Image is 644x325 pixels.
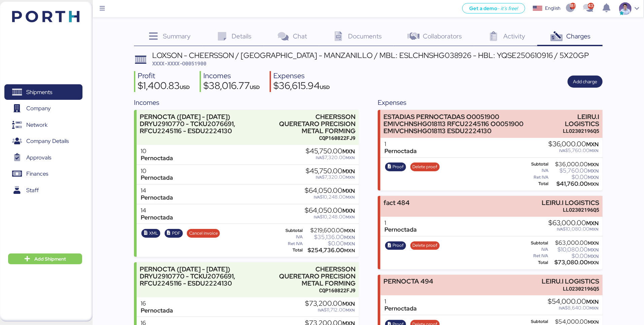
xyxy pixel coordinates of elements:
a: Network [4,117,82,132]
a: Shipments [4,84,82,100]
span: IVA [314,195,320,200]
div: Pernoctada [141,155,173,162]
span: IVA [314,214,320,220]
div: $10,080.00 [548,227,599,232]
span: XXXX-XXXX-O0051900 [152,60,207,67]
div: $10,080.00 [549,247,599,252]
div: CQP160822FJ9 [275,287,356,294]
div: Pernoctada [141,214,173,221]
span: Summary [163,32,191,40]
span: Cancel invoice [189,230,218,237]
span: MXN [589,227,599,232]
div: $0.00 [304,241,355,246]
span: Documents [348,32,382,40]
span: Company [26,104,51,113]
div: $7,320.00 [306,155,355,160]
div: Subtotal [282,228,303,233]
a: Company [4,101,82,116]
button: Delete proof [410,241,440,250]
div: Pernoctada [141,194,173,201]
span: MXN [344,241,355,247]
span: MXN [342,148,355,155]
div: Ret IVA [526,254,548,258]
span: Proof [393,163,404,171]
div: $7,320.00 [306,175,355,180]
div: Ret IVA [526,175,548,180]
div: $5,760.00 [550,168,599,173]
div: Expenses [378,97,603,108]
span: Activity [503,32,525,40]
button: XML [141,229,160,238]
div: Pernoctada [384,148,417,155]
span: Finances [26,169,48,179]
a: Finances [4,166,82,182]
div: IVA [526,168,548,173]
span: MXN [588,247,599,253]
div: Subtotal [526,162,548,167]
span: MXN [586,219,599,227]
button: PDF [165,229,183,238]
div: $64,050.00 [305,187,355,195]
div: $54,000.00 [549,319,599,324]
div: $36,000.00 [550,162,599,167]
span: XML [149,230,158,237]
span: IVA [559,148,565,153]
span: USD [180,84,190,90]
button: Proof [385,241,406,250]
span: MXN [588,161,599,168]
div: Pernoctada [141,174,173,181]
div: $5,760.00 [548,148,599,153]
button: Menu [97,3,108,14]
span: MXN [589,148,599,153]
span: Approvals [26,153,51,162]
div: LLO2302196Q5 [563,127,600,135]
div: $8,640.00 [548,305,599,311]
div: Total [526,260,548,265]
span: IVA [557,227,563,232]
div: Pernoctada [141,307,173,314]
div: 1 [384,298,417,305]
div: $73,200.00 [305,300,355,307]
span: Company Details [26,136,69,146]
span: MXN [588,260,599,266]
div: 10 [141,168,173,175]
span: MXN [586,298,599,305]
div: $63,000.00 [549,240,599,245]
div: $45,750.00 [306,168,355,175]
div: $254,736.00 [304,248,355,253]
a: Approvals [4,150,82,165]
span: MXN [346,175,355,180]
div: 1 [384,141,417,148]
div: PERNOCTA ([DATE] - [DATE]) DRYU2910770 - TCKU2076691, RFCU2245116 - ESDU2224130 [140,266,271,287]
span: Details [232,32,252,40]
div: English [545,5,561,12]
div: $41,760.00 [550,181,599,186]
span: Delete proof [412,163,437,171]
div: $38,016.77 [203,81,260,92]
button: Cancel invoice [187,229,220,238]
button: Proof [385,162,406,171]
div: $54,000.00 [548,298,599,305]
span: MXN [346,195,355,200]
span: MXN [346,214,355,220]
div: $45,750.00 [306,148,355,155]
div: Pernoctada [384,305,417,312]
div: CHEERSSON QUERETARO PRECISION METAL FORMING [275,113,356,135]
div: Total [282,248,303,253]
span: MXN [588,319,599,325]
div: $63,000.00 [548,219,599,227]
span: MXN [344,228,355,234]
div: LEIRU.I LOGISTICS [563,113,600,127]
span: Add charge [573,78,597,86]
div: Incomes [203,71,260,81]
span: MXN [346,307,355,313]
div: Subtotal [526,241,548,245]
div: $10,248.00 [305,214,355,219]
div: $10,248.00 [305,195,355,200]
div: LLO2302196Q5 [542,285,600,292]
button: Delete proof [410,162,440,171]
span: Add Shipment [34,255,66,263]
span: MXN [586,141,599,148]
span: MXN [589,305,599,311]
div: $35,136.00 [304,235,355,240]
